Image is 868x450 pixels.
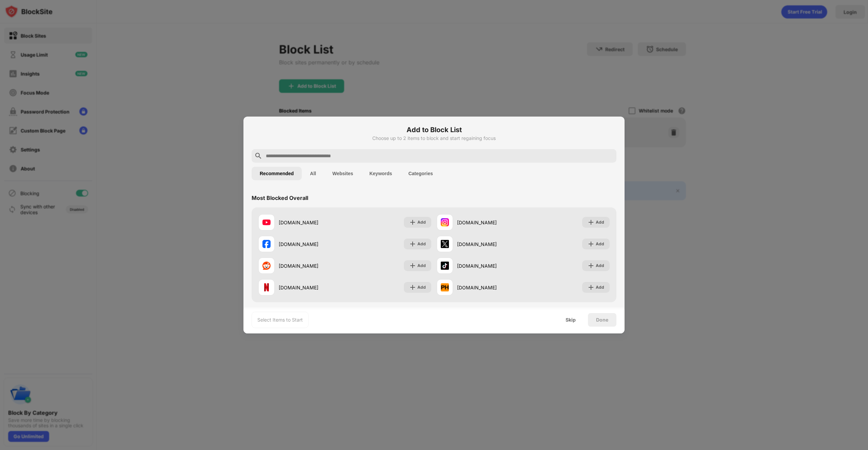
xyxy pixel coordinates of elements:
[457,219,523,226] div: [DOMAIN_NAME]
[254,152,262,160] img: search.svg
[252,136,616,141] div: Choose up to 2 items to block and start regaining focus
[417,241,426,247] div: Add
[457,284,523,291] div: [DOMAIN_NAME]
[417,284,426,291] div: Add
[566,317,576,323] div: Skip
[252,167,302,180] button: Recommended
[441,240,449,248] img: favicons
[252,125,616,135] h6: Add to Block List
[596,262,604,269] div: Add
[596,317,608,323] div: Done
[262,283,271,291] img: favicons
[302,167,324,180] button: All
[279,241,345,248] div: [DOMAIN_NAME]
[457,262,523,269] div: [DOMAIN_NAME]
[279,262,345,269] div: [DOMAIN_NAME]
[441,283,449,291] img: favicons
[257,316,303,323] div: Select Items to Start
[596,219,604,226] div: Add
[324,167,361,180] button: Websites
[596,241,604,247] div: Add
[262,240,271,248] img: favicons
[262,262,271,270] img: favicons
[361,167,400,180] button: Keywords
[279,284,345,291] div: [DOMAIN_NAME]
[252,195,308,201] div: Most Blocked Overall
[441,262,449,270] img: favicons
[417,219,426,226] div: Add
[262,218,271,226] img: favicons
[279,219,345,226] div: [DOMAIN_NAME]
[457,241,523,248] div: [DOMAIN_NAME]
[417,262,426,269] div: Add
[596,284,604,291] div: Add
[400,167,441,180] button: Categories
[441,218,449,226] img: favicons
